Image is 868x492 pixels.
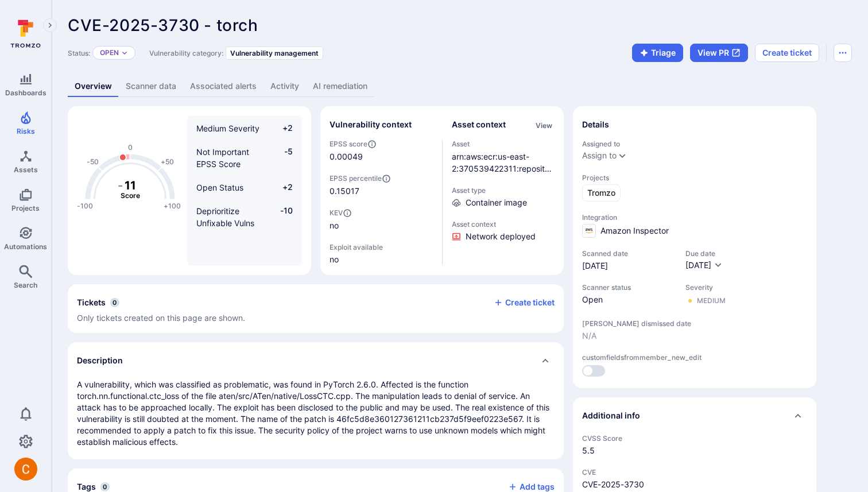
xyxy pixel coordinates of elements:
[14,458,37,481] div: Camilo Rivera
[196,147,249,169] span: Not Important EPSS Score
[690,44,748,62] button: View PR
[330,140,433,149] span: EPSS score
[100,48,119,57] button: Open
[452,186,555,195] span: Asset type
[533,121,555,130] button: View
[77,313,245,323] span: Only tickets created on this page are shown.
[149,49,223,57] span: Vulnerability category:
[5,88,46,97] span: Dashboards
[68,49,90,57] span: Status:
[14,165,38,174] span: Assets
[77,202,93,210] text: -100
[573,106,816,388] section: details card
[685,249,723,272] div: Due date field
[183,76,263,97] a: Associated alerts
[494,297,555,308] button: Create ticket
[685,283,726,292] span: Severity
[582,119,609,130] h2: Details
[685,260,711,270] span: [DATE]
[263,76,306,97] a: Activity
[306,76,374,97] a: AI remediation
[164,202,181,210] text: +100
[68,16,258,35] span: CVE-2025-3730 - torch
[161,157,174,166] text: +50
[11,204,40,212] span: Projects
[587,187,615,199] span: Tromzo
[271,122,293,134] span: +2
[68,76,852,97] div: Vulnerability tabs
[330,254,433,265] span: no
[582,410,640,421] h2: Additional info
[100,482,110,491] span: 0
[582,213,807,222] span: Integration
[582,468,807,476] span: CVE
[77,355,123,366] h2: Description
[697,296,726,305] div: Medium
[582,434,807,443] span: CVSS Score
[271,181,293,193] span: +2
[330,151,363,162] span: 0.00049
[196,123,259,133] span: Medium Severity
[110,298,119,307] span: 0
[68,284,564,333] section: tickets card
[582,283,674,292] span: Scanner status
[196,183,243,192] span: Open Status
[452,152,555,222] a: arn:aws:ecr:us-east-2:370539422311:repository/polaris/cloud/sha256:152fa444b384f2df407a258433a0e1...
[632,44,683,62] button: Triage
[533,119,555,131] div: Click to view all asset context details
[14,281,37,289] span: Search
[4,242,47,251] span: Automations
[600,225,669,237] span: Amazon Inspector
[452,140,555,148] span: Asset
[107,179,153,200] g: The vulnerability score is based on the parameters defined in the settings
[14,458,37,481] img: ACg8ocJuq_DPPTkXyD9OlTnVLvDrpObecjcADscmEHLMiTyEnTELew=s96-c
[77,379,555,448] p: A vulnerability, which was classified as problematic, was found in PyTorch 2.6.0. Affected is the...
[330,208,433,218] span: KEV
[834,44,852,62] button: Options menu
[43,18,57,32] button: Expand navigation menu
[582,445,807,456] span: 5.5
[755,44,819,62] button: Create ticket
[68,76,119,97] a: Overview
[68,284,564,333] div: Collapse
[119,76,183,97] a: Scanner data
[121,191,140,200] text: Score
[573,397,816,434] div: Collapse
[128,143,133,152] text: 0
[466,231,536,242] span: Click to view evidence
[46,21,54,30] i: Expand navigation menu
[685,249,723,258] span: Due date
[68,342,564,379] div: Collapse description
[330,174,433,183] span: EPSS percentile
[121,49,128,56] button: Expand dropdown
[330,220,433,231] span: no
[452,220,555,228] span: Asset context
[466,197,527,208] span: Container image
[226,47,323,60] div: Vulnerability management
[582,249,674,258] span: Scanned date
[452,119,506,130] h2: Asset context
[118,179,123,192] tspan: -
[77,297,106,308] h2: Tickets
[87,157,99,166] text: -50
[330,243,383,251] span: Exploit available
[17,127,35,135] span: Risks
[582,353,807,362] span: customfieldsfrommember_new_edit
[125,179,136,192] tspan: 11
[582,479,644,489] a: CVE-2025-3730
[582,330,807,342] span: N/A
[582,294,674,305] span: Open
[330,119,412,130] h2: Vulnerability context
[582,140,807,148] span: Assigned to
[582,319,807,328] span: [PERSON_NAME] dismissed date
[582,151,617,160] button: Assign to
[582,260,674,272] span: [DATE]
[271,146,293,170] span: -5
[582,173,807,182] span: Projects
[271,205,293,229] span: -10
[685,260,723,272] button: [DATE]
[618,151,627,160] button: Expand dropdown
[330,185,433,197] span: 0.15017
